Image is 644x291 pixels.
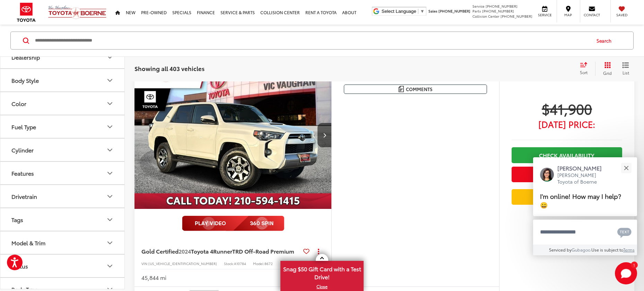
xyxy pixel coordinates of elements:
[615,262,637,284] svg: Start Chat
[11,170,34,176] div: Features
[106,99,114,108] div: Color
[106,215,114,224] div: Tags
[106,146,114,154] div: Cylinder
[560,12,576,17] span: Map
[0,69,125,91] button: Body StyleBody Style
[0,162,125,184] button: FeaturesFeatures
[106,123,114,131] div: Fuel Type
[486,3,517,9] span: [PHONE_NUMBER]
[0,231,125,254] button: Model & TrimModel & Trim
[617,62,634,76] button: List View
[382,9,416,14] span: Select Language
[264,261,273,266] span: 8672
[617,227,632,238] svg: Text
[281,262,363,283] span: Snag $50 Gift Card with a Test Drive!
[134,61,332,209] a: 2024 Toyota 4Runner TRD Off-Road Premium2024 Toyota 4Runner TRD Off-Road Premium2024 Toyota 4Runn...
[134,61,332,209] img: 2024 Toyota 4Runner TRD Off-Road Premium
[399,86,404,92] img: Comments
[11,239,45,246] div: Model & Trim
[141,247,301,255] a: Gold Certified2024Toyota 4RunnerTRD Off-Road Premium
[533,220,637,245] textarea: Type your message
[11,123,36,130] div: Fuel Type
[472,8,481,14] span: Parts
[179,247,191,255] span: 2024
[232,247,294,255] span: TRD Off-Road Premium
[603,70,612,76] span: Grid
[533,157,637,255] div: Close[PERSON_NAME][PERSON_NAME] Toyota of BoerneI'm online! How may I help? 😀Type your messageCha...
[590,32,621,49] button: Search
[0,255,125,277] button: StatusStatus
[512,167,622,182] button: Get Price Now
[472,14,499,19] span: Collision Center
[619,161,634,176] button: Close
[540,192,621,209] span: I'm online! How may I help? 😀
[438,8,470,14] span: [PHONE_NUMBER]
[48,5,107,19] img: Vic Vaughan Toyota of Boerne
[224,261,234,266] span: Stock:
[591,247,623,253] span: Use is subject to
[253,261,264,266] span: Model:
[614,12,629,17] span: Saved
[11,54,40,60] div: Dealership
[615,224,634,240] button: Chat with SMS
[106,76,114,85] div: Body Style
[557,172,609,185] p: [PERSON_NAME] Toyota of Boerne
[11,216,23,223] div: Tags
[557,164,609,172] p: [PERSON_NAME]
[472,3,485,9] span: Service
[0,92,125,115] button: ColorColor
[106,192,114,201] div: Drivetrain
[34,32,590,49] input: Search by Make, Model, or Keyword
[106,239,114,247] div: Model & Trim
[134,61,332,209] div: 2024 Toyota 4Runner TRD Off-Road Premium 0
[512,189,622,205] a: Value Your Trade
[11,147,34,153] div: Cylinder
[0,208,125,231] button: TagsTags
[633,263,635,266] span: 1
[106,53,114,61] div: Dealership
[580,69,588,75] span: Sort
[576,62,595,76] button: Select sort value
[0,46,125,68] button: DealershipDealership
[191,247,232,255] span: Toyota 4Runner
[382,9,425,14] a: Select Language​
[406,86,433,92] span: Comments
[11,263,28,269] div: Status
[106,169,114,177] div: Features
[106,262,114,270] div: Status
[11,77,39,83] div: Body Style
[512,147,622,163] a: Check Availability
[11,193,37,200] div: Drivetrain
[312,245,324,257] button: Actions
[318,248,319,254] span: dropdown dots
[584,12,600,17] span: Contact
[0,139,125,161] button: CylinderCylinder
[344,85,487,94] button: Comments
[512,121,622,127] span: [DATE] Price:
[134,64,204,72] span: Showing all 403 vehicles
[623,247,635,253] a: Terms
[148,261,217,266] span: [US_VEHICLE_IDENTIFICATION_NUMBER]
[501,14,532,19] span: [PHONE_NUMBER]
[537,12,552,17] span: Service
[317,123,331,147] button: Next image
[512,100,622,117] span: $41,900
[141,261,148,266] span: VIN:
[11,100,26,107] div: Color
[622,69,629,75] span: List
[141,274,166,282] div: 45,844 mi
[428,8,437,14] span: Sales
[0,115,125,138] button: Fuel TypeFuel Type
[420,9,425,14] span: ▼
[549,247,572,253] span: Serviced by
[482,8,514,14] span: [PHONE_NUMBER]
[234,261,246,266] span: A10784
[615,262,637,284] button: Toggle Chat Window
[0,185,125,208] button: DrivetrainDrivetrain
[572,247,591,253] a: Gubagoo.
[141,247,179,255] span: Gold Certified
[182,216,284,231] img: full motion video
[595,62,617,76] button: Grid View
